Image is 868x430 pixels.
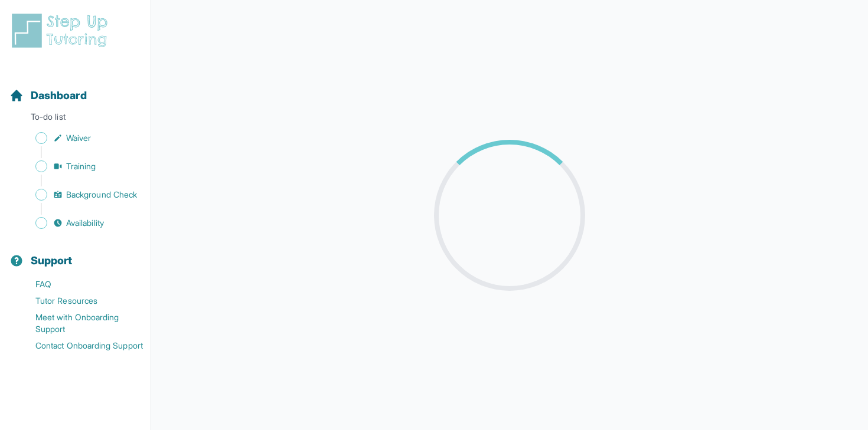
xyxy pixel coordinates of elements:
[9,130,151,146] a: Waiver
[31,87,87,104] span: Dashboard
[66,189,137,201] span: Background Check
[66,217,104,229] span: Availability
[9,87,87,104] a: Dashboard
[9,186,151,203] a: Background Check
[9,337,151,354] a: Contact Onboarding Support
[9,293,151,309] a: Tutor Resources
[66,132,91,144] span: Waiver
[9,215,151,231] a: Availability
[5,68,146,109] button: Dashboard
[5,111,146,127] p: To-do list
[31,252,73,269] span: Support
[5,234,146,274] button: Support
[9,276,151,293] a: FAQ
[66,160,96,172] span: Training
[9,309,151,337] a: Meet with Onboarding Support
[9,12,115,50] img: logo
[9,158,151,175] a: Training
